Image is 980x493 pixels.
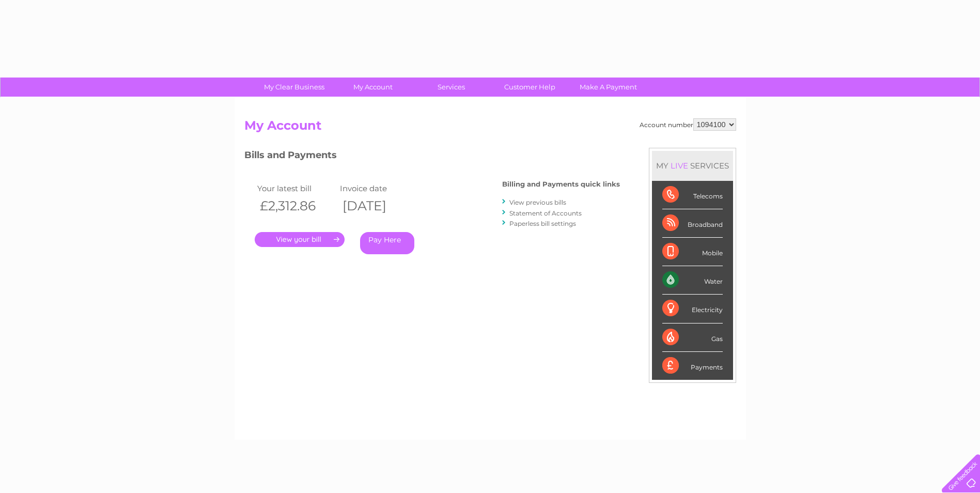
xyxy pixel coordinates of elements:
[662,209,723,238] div: Broadband
[662,323,723,352] div: Gas
[502,180,620,188] h4: Billing and Payments quick links
[509,198,566,206] a: View previous bills
[360,232,414,254] a: Pay Here
[255,195,337,217] th: £2,312.86
[255,181,337,195] td: Your latest bill
[255,232,345,247] a: .
[244,118,736,138] h2: My Account
[662,266,723,295] div: Water
[337,181,420,195] td: Invoice date
[337,195,420,217] th: [DATE]
[668,161,690,171] div: LIVE
[509,220,576,227] a: Paperless bill settings
[409,78,494,97] a: Services
[244,148,620,166] h3: Bills and Payments
[662,352,723,380] div: Payments
[330,78,415,97] a: My Account
[662,181,723,209] div: Telecoms
[566,78,651,97] a: Make A Payment
[252,78,337,97] a: My Clear Business
[662,295,723,323] div: Electricity
[509,209,582,217] a: Statement of Accounts
[662,238,723,266] div: Mobile
[487,78,572,97] a: Customer Help
[640,118,736,131] div: Account number
[652,151,733,180] div: MY SERVICES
